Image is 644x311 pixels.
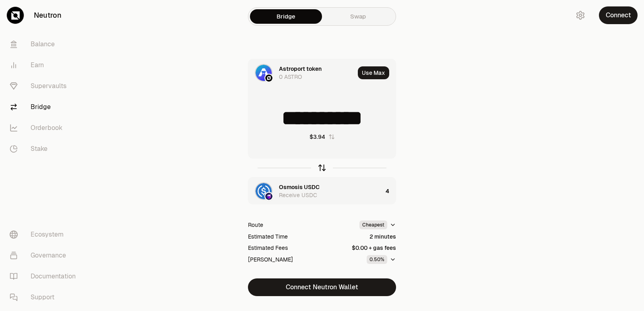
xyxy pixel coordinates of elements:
[256,65,272,81] img: ASTRO Logo
[367,255,387,264] div: 0.50%
[279,65,322,73] div: Astroport token
[3,97,87,117] a: Bridge
[322,9,394,24] a: Swap
[3,55,87,76] a: Earn
[359,220,387,229] div: Cheapest
[599,6,638,24] button: Connect
[310,133,325,141] div: $3.94
[279,191,317,199] div: Receive USDC
[248,233,288,241] div: Estimated Time
[3,287,87,308] a: Support
[256,183,272,199] img: USDC Logo
[3,117,87,138] a: Orderbook
[352,244,396,252] div: $0.00 + gas fees
[248,177,396,205] button: USDC LogoOsmosis LogoOsmosis USDCReceive USDC4
[248,278,396,296] button: Connect Neutron Wallet
[3,138,87,159] a: Stake
[310,133,335,141] button: $3.94
[265,193,272,200] img: Osmosis Logo
[279,73,302,81] div: 0 ASTRO
[248,244,288,252] div: Estimated Fees
[369,233,396,241] div: 2 minutes
[248,255,293,264] div: [PERSON_NAME]
[3,76,87,97] a: Supervaults
[248,221,263,229] div: Route
[265,74,272,82] img: Neutron Logo
[248,59,355,87] div: ASTRO LogoNeutron LogoAstroport token0 ASTRO
[250,9,322,24] a: Bridge
[279,183,320,191] div: Osmosis USDC
[3,34,87,55] a: Balance
[359,220,396,229] button: Cheapest
[3,266,87,287] a: Documentation
[248,177,382,205] div: USDC LogoOsmosis LogoOsmosis USDCReceive USDC
[358,66,389,79] button: Use Max
[3,245,87,266] a: Governance
[3,224,87,245] a: Ecosystem
[367,255,396,264] button: 0.50%
[386,177,396,205] div: 4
